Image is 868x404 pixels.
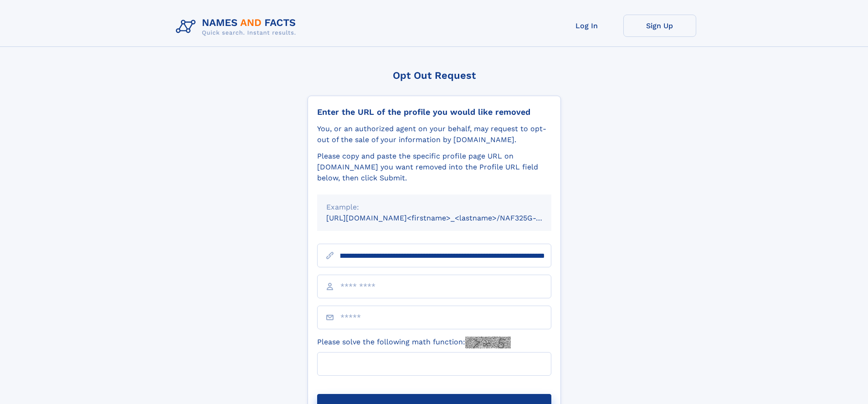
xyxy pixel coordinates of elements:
[317,337,511,348] label: Please solve the following math function:
[326,202,542,213] div: Example:
[326,214,569,222] small: [URL][DOMAIN_NAME]<firstname>_<lastname>/NAF325G-xxxxxxxx
[317,151,551,184] div: Please copy and paste the specific profile page URL on [DOMAIN_NAME] you want removed into the Pr...
[317,107,551,117] div: Enter the URL of the profile you would like removed
[308,70,561,81] div: Opt Out Request
[550,15,623,37] a: Log In
[623,15,696,37] a: Sign Up
[317,123,551,145] div: You, or an authorized agent on your behalf, may request to opt-out of the sale of your informatio...
[172,15,303,39] img: Logo Names and Facts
